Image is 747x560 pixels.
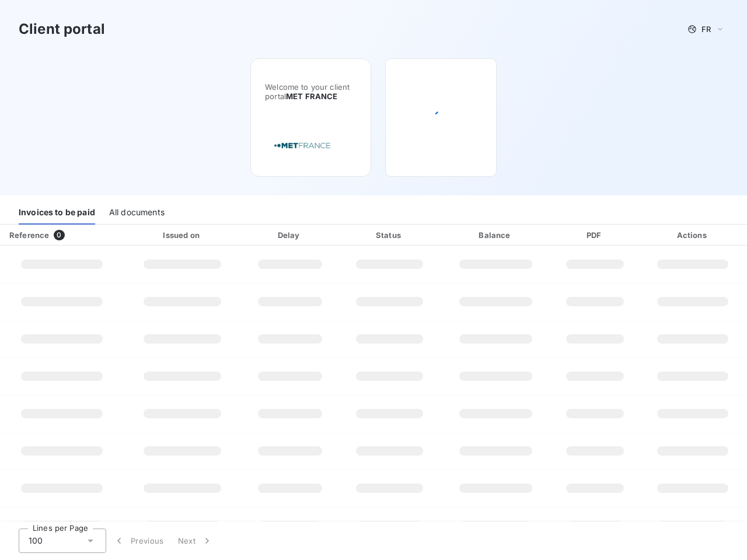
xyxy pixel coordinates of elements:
h3: Client portal [19,19,105,40]
button: Previous [106,528,171,553]
div: Actions [641,229,745,241]
img: Company logo [265,129,340,162]
span: MET FRANCE [286,92,338,101]
span: Welcome to your client portal [265,82,357,101]
span: 100 [29,535,43,547]
div: Status [341,229,438,241]
div: PDF [553,229,636,241]
div: Issued on [126,229,239,241]
div: Balance [443,229,549,241]
div: Delay [243,229,336,241]
div: All documents [109,200,165,225]
span: FR [701,24,711,34]
span: 0 [54,230,64,240]
div: Reference [9,230,49,240]
div: Invoices to be paid [19,200,95,225]
button: Next [171,528,220,553]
